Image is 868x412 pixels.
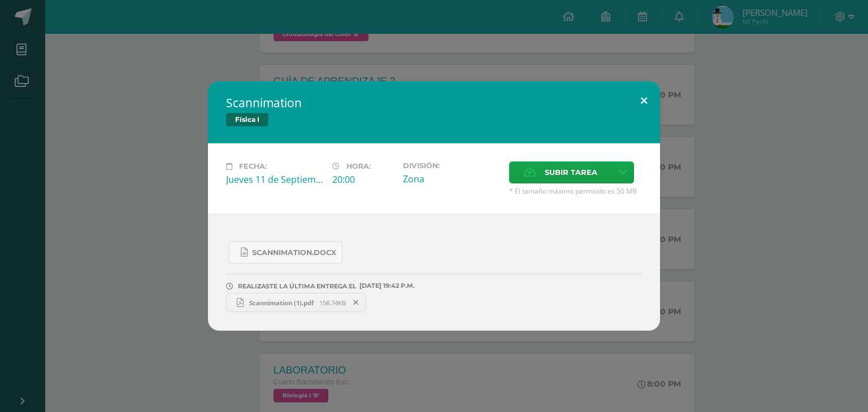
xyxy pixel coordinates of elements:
span: Scannimation.docx [252,248,336,257]
a: Scannimation.docx [229,242,342,264]
span: REALIZASTE LA ÚLTIMA ENTREGA EL [238,282,357,290]
div: 20:00 [332,173,394,186]
span: Fecha: [239,162,267,170]
button: Close (Esc) [628,81,660,120]
a: Scannimation (1).pdf 158.74KB [226,293,366,312]
span: * El tamaño máximo permitido es 50 MB [509,186,642,196]
div: Jueves 11 de Septiembre [226,173,323,186]
span: Scannimation (1).pdf [244,299,319,307]
span: Subir tarea [545,162,597,183]
h2: Scannimation [226,95,642,111]
span: Física I [226,113,268,126]
span: 158.74KB [319,299,346,307]
label: División: [403,161,500,170]
span: Remover entrega [346,296,366,309]
span: Hora: [346,162,371,170]
div: Zona [403,173,500,185]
